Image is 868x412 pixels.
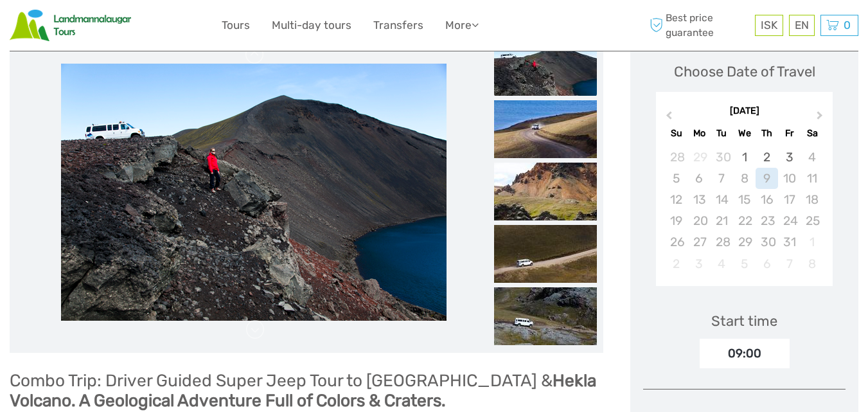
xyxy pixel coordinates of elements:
div: Not available Friday, October 24th, 2025 [778,210,801,231]
div: Not available Tuesday, October 21st, 2025 [711,210,733,231]
a: Tours [222,16,250,35]
div: Su [665,125,687,142]
div: Not available Sunday, October 26th, 2025 [665,231,687,253]
div: Not available Tuesday, November 4th, 2025 [711,253,733,274]
div: 09:00 [700,339,790,368]
img: 0cfe5fac32334b5fa908cf6556490e6d_slider_thumbnail.jpg [494,287,597,345]
div: Not available Saturday, November 8th, 2025 [801,253,823,274]
button: Next Month [811,108,831,129]
span: ISK [761,19,777,31]
p: We're away right now. Please check back later! [18,22,145,33]
div: Not available Thursday, October 9th, 2025 [756,168,778,189]
div: Not available Wednesday, November 5th, 2025 [733,253,756,274]
div: [DATE] [656,105,833,118]
div: Not available Wednesday, October 8th, 2025 [733,168,756,189]
div: Mo [688,125,711,142]
button: Open LiveChat chat widget [148,20,163,35]
div: Not available Tuesday, October 28th, 2025 [711,231,733,253]
div: Not available Friday, October 17th, 2025 [778,189,801,210]
div: Not available Sunday, October 19th, 2025 [665,210,687,231]
div: Not available Monday, October 20th, 2025 [688,210,711,231]
span: Best price guarantee [646,11,752,39]
img: 3c2645ac6b874a96a37ae6ff944021f9_main_slider.jpg [61,64,447,321]
div: Th [756,125,778,142]
h2: Combo Trip: Driver Guided Super Jeep Tour to [GEOGRAPHIC_DATA] & [10,371,603,411]
div: Not available Saturday, November 1st, 2025 [801,231,823,253]
div: Not available Thursday, November 6th, 2025 [756,253,778,274]
div: Not available Monday, October 6th, 2025 [688,168,711,189]
div: Not available Sunday, October 12th, 2025 [665,189,687,210]
a: More [445,16,479,35]
div: Not available Saturday, October 18th, 2025 [801,189,823,210]
div: Not available Thursday, October 30th, 2025 [756,231,778,253]
div: Start time [711,311,777,331]
div: Sa [801,125,823,142]
div: month 2025-10 [660,147,828,274]
a: Multi-day tours [272,16,351,35]
span: 0 [842,19,853,31]
button: Previous Month [657,108,678,129]
div: Choose Thursday, October 2nd, 2025 [756,147,778,168]
b: Hekla Volcano. A Geological Adventure Full of Colors & Craters. [10,370,596,411]
div: Not available Tuesday, October 7th, 2025 [711,168,733,189]
div: Not available Saturday, October 25th, 2025 [801,210,823,231]
div: Not available Thursday, October 23rd, 2025 [756,210,778,231]
div: Not available Wednesday, October 22nd, 2025 [733,210,756,231]
div: Not available Wednesday, October 15th, 2025 [733,189,756,210]
div: Not available Monday, September 29th, 2025 [688,147,711,168]
div: Choose Tuesday, September 30th, 2025 [711,147,733,168]
div: Not available Friday, October 10th, 2025 [778,168,801,189]
div: Choose Friday, October 3rd, 2025 [778,147,801,168]
div: Not available Monday, October 27th, 2025 [688,231,711,253]
div: Not available Thursday, October 16th, 2025 [756,189,778,210]
div: We [733,125,756,142]
div: Choose Sunday, September 28th, 2025 [665,147,687,168]
div: Not available Friday, October 31st, 2025 [778,231,801,253]
div: Choose Date of Travel [674,62,815,82]
div: Not available Sunday, October 5th, 2025 [665,168,687,189]
div: Not available Saturday, October 4th, 2025 [801,147,823,168]
div: Not available Sunday, November 2nd, 2025 [665,253,687,274]
img: fb40cd71ef454aba99348ef9eb87cdcc_slider_thumbnail.jpg [494,100,597,158]
img: Scandinavian Travel [10,10,131,41]
div: Not available Friday, November 7th, 2025 [778,253,801,274]
div: Not available Wednesday, October 29th, 2025 [733,231,756,253]
div: Choose Wednesday, October 1st, 2025 [733,147,756,168]
img: 3c2645ac6b874a96a37ae6ff944021f9_slider_thumbnail.jpg [494,38,597,96]
div: Not available Tuesday, October 14th, 2025 [711,189,733,210]
div: Not available Monday, October 13th, 2025 [688,189,711,210]
img: 4610c8073da94397a49e2b44852ab0d2_slider_thumbnail.jpg [494,225,597,283]
div: Fr [778,125,801,142]
div: EN [789,15,815,36]
div: Tu [711,125,733,142]
div: Not available Saturday, October 11th, 2025 [801,168,823,189]
a: Transfers [373,16,423,35]
div: Not available Monday, November 3rd, 2025 [688,253,711,274]
img: 1ca60e5b6e734969b37e3fa0911e4704_slider_thumbnail.jpg [494,163,597,220]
